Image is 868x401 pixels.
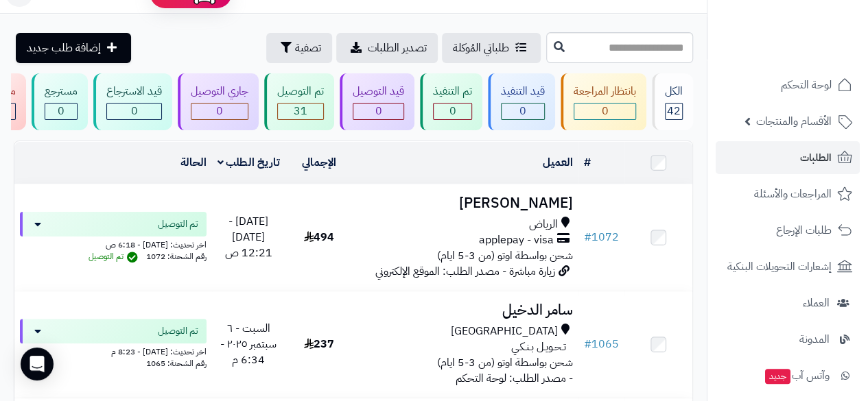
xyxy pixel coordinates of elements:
[434,104,471,119] div: 0
[158,217,198,231] span: تم التوصيل
[89,250,141,263] span: تم التوصيل
[574,104,635,119] div: 0
[764,366,830,385] span: وآتس آب
[716,69,860,101] a: لوحة التحكم
[58,103,64,119] span: 0
[16,33,131,63] a: إضافة طلب جديد
[225,213,272,261] span: [DATE] - [DATE] 12:21 ص
[649,73,696,130] a: الكل42
[358,302,573,318] h3: سامر الدخيل
[765,369,790,384] span: جديد
[45,104,77,119] div: 0
[716,214,860,247] a: طلبات الإرجاع
[584,336,619,352] a: #1065
[146,357,207,369] span: رقم الشحنة: 1065
[304,229,334,245] span: 494
[667,103,681,119] span: 42
[529,217,558,232] span: الرياض
[107,104,161,119] div: 0
[665,84,683,99] div: الكل
[727,257,832,276] span: إشعارات التحويلات البنكية
[716,178,860,210] a: المراجعات والأسئلة
[519,103,526,119] span: 0
[437,247,573,264] span: شحن بواسطة اوتو (من 3-5 ايام)
[295,40,321,56] span: تصفية
[417,73,485,130] a: تم التنفيذ 0
[91,73,175,130] a: قيد الاسترجاع 0
[266,33,332,63] button: تصفية
[220,320,277,368] span: السبت - ٦ سبتمبر ٢٠٢٥ - 6:34 م
[776,221,832,240] span: طلبات الإرجاع
[175,73,261,130] a: جاري التوصيل 0
[781,75,832,95] span: لوحة التحكم
[191,104,248,119] div: 0
[437,354,573,371] span: شحن بواسطة اوتو (من 3-5 ايام)
[216,103,223,119] span: 0
[716,287,860,319] a: العملاء
[337,73,417,130] a: قيد التوصيل 0
[442,33,541,63] a: طلباتي المُوكلة
[716,359,860,392] a: وآتس آبجديد
[501,84,545,99] div: قيد التنفيذ
[375,103,382,119] span: 0
[20,236,207,251] div: اخر تحديث: [DATE] - 6:18 ص
[358,195,573,211] h3: [PERSON_NAME]
[353,291,578,398] td: - مصدر الطلب: لوحة التحكم
[27,40,101,56] span: إضافة طلب جديد
[502,104,544,119] div: 0
[45,84,78,99] div: مسترجع
[800,148,832,167] span: الطلبات
[304,336,334,352] span: 237
[756,112,832,131] span: الأقسام والمنتجات
[479,232,554,248] span: applepay - visa
[511,339,566,355] span: تـحـويـل بـنـكـي
[294,103,307,119] span: 31
[21,348,54,380] div: Open Intercom Messenger
[558,73,649,130] a: بانتظار المراجعة 0
[180,154,207,171] a: الحالة
[754,184,832,204] span: المراجعات والأسئلة
[375,263,555,280] span: زيارة مباشرة - مصدر الطلب: الموقع الإلكتروني
[451,324,558,339] span: [GEOGRAPHIC_DATA]
[158,324,198,338] span: تم التوصيل
[368,40,427,56] span: تصدير الطلبات
[20,343,207,358] div: اخر تحديث: [DATE] - 8:23 م
[277,84,324,99] div: تم التوصيل
[485,73,558,130] a: قيد التنفيذ 0
[799,330,830,349] span: المدونة
[218,154,280,171] a: تاريخ الطلب
[716,250,860,283] a: إشعارات التحويلات البنكية
[543,154,573,171] a: العميل
[602,103,609,119] span: 0
[353,104,403,119] div: 0
[584,229,591,245] span: #
[584,229,619,245] a: #1072
[131,103,138,119] span: 0
[803,293,830,313] span: العملاء
[453,40,509,56] span: طلباتي المُوكلة
[584,336,591,352] span: #
[302,154,336,171] a: الإجمالي
[191,84,248,99] div: جاري التوصيل
[261,73,337,130] a: تم التوصيل 31
[584,154,591,171] a: #
[716,141,860,174] a: الطلبات
[433,84,472,99] div: تم التنفيذ
[106,84,162,99] div: قيد الاسترجاع
[336,33,438,63] a: تصدير الطلبات
[574,84,636,99] div: بانتظار المراجعة
[29,73,91,130] a: مسترجع 0
[353,84,404,99] div: قيد التوصيل
[716,323,860,356] a: المدونة
[146,250,207,263] span: رقم الشحنة: 1072
[449,103,456,119] span: 0
[278,104,323,119] div: 31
